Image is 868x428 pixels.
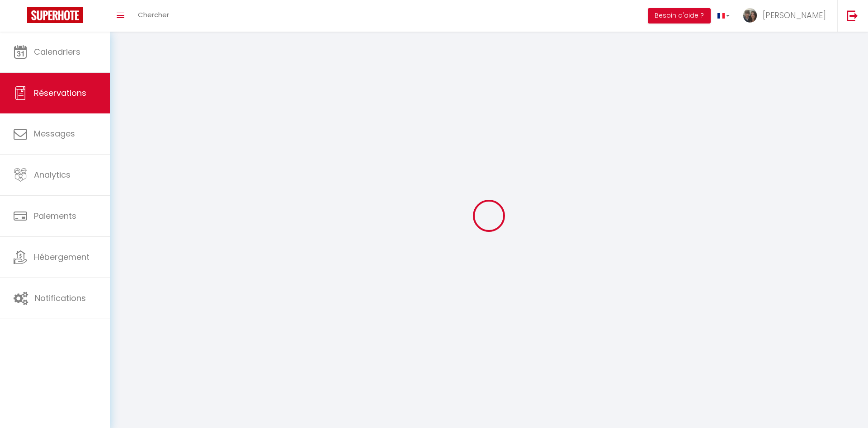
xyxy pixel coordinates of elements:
span: Messages [34,128,75,139]
span: Calendriers [34,46,80,57]
span: Paiements [34,210,76,221]
span: [PERSON_NAME] [763,9,826,21]
img: logout [847,10,858,21]
span: Chercher [138,10,169,19]
span: Réservations [34,87,86,99]
span: Hébergement [34,251,90,263]
button: Ouvrir le widget de chat LiveChat [7,4,34,31]
span: Notifications [35,292,86,304]
img: Super Booking [27,7,83,23]
img: ... [743,8,757,23]
button: Besoin d'aide ? [648,8,711,24]
span: Analytics [34,169,71,180]
iframe: Chat [830,387,861,421]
